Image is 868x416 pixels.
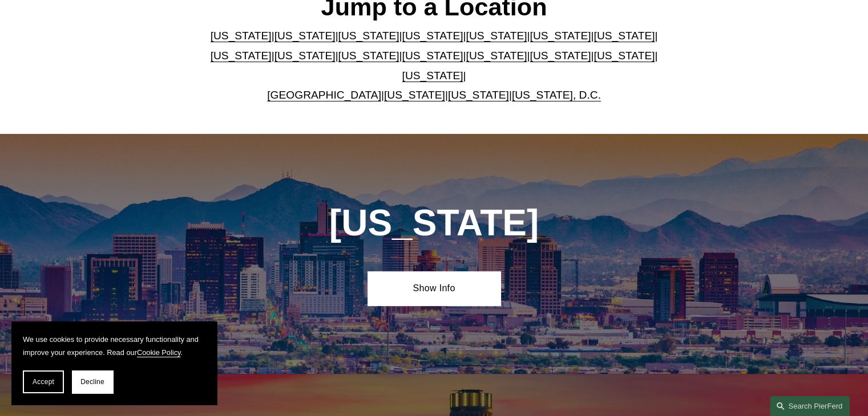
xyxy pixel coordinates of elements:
[448,89,509,101] a: [US_STATE]
[72,370,113,393] button: Decline
[466,50,527,62] a: [US_STATE]
[80,378,104,386] span: Decline
[267,89,381,101] a: [GEOGRAPHIC_DATA]
[137,348,181,357] a: Cookie Policy
[402,30,463,42] a: [US_STATE]
[23,370,64,393] button: Accept
[268,202,600,244] h1: [US_STATE]
[211,30,272,42] a: [US_STATE]
[274,50,336,62] a: [US_STATE]
[402,70,463,81] a: [US_STATE]
[594,30,655,42] a: [US_STATE]
[530,30,591,42] a: [US_STATE]
[338,50,399,62] a: [US_STATE]
[368,271,500,305] a: Show Info
[530,50,591,62] a: [US_STATE]
[33,378,54,386] span: Accept
[211,50,272,62] a: [US_STATE]
[384,89,445,101] a: [US_STATE]
[466,30,527,42] a: [US_STATE]
[338,30,399,42] a: [US_STATE]
[770,396,850,416] a: Search this site
[23,333,205,359] p: We use cookies to provide necessary functionality and improve your experience. Read our .
[402,50,463,62] a: [US_STATE]
[201,26,667,105] p: | | | | | | | | | | | | | | | | | |
[512,89,601,101] a: [US_STATE], D.C.
[594,50,655,62] a: [US_STATE]
[11,321,217,405] section: Cookie banner
[274,30,336,42] a: [US_STATE]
